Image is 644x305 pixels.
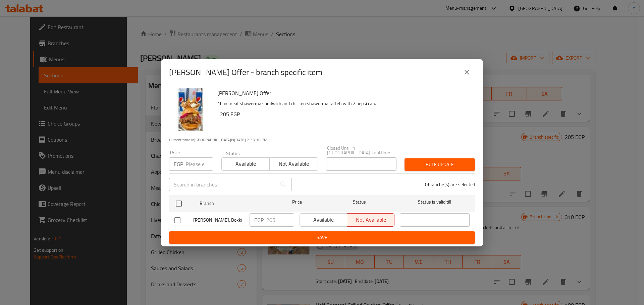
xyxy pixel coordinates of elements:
p: 1bun meat shawerma sandwich and chicken shawerma fatteh with 2 pepsi can. [217,99,470,108]
button: Available [221,157,270,171]
button: close [459,64,475,80]
button: Save [169,231,475,244]
p: Current time in [GEOGRAPHIC_DATA] is [DATE] 2:33:16 PM [169,137,475,143]
span: Save [174,233,470,242]
h6: 205 EGP [220,109,470,119]
span: Branch [200,199,269,208]
span: Not available [272,159,315,169]
span: Available [224,159,267,169]
span: [PERSON_NAME], Dokki [193,216,244,224]
p: 0 branche(s) are selected [425,181,475,188]
h2: [PERSON_NAME] Offer - branch specific item [169,67,322,78]
span: Bulk update [410,160,470,169]
p: EGP [254,216,264,224]
input: Please enter price [186,157,213,171]
span: Price [275,198,319,206]
p: EGP [174,160,183,168]
input: Search in branches [169,178,276,191]
span: Status [325,198,394,206]
button: Bulk update [405,158,475,171]
input: Please enter price [266,213,294,227]
button: Not available [269,157,318,171]
img: Al Shdeed Offer [169,88,212,131]
span: Status is valid till [400,198,470,206]
h6: [PERSON_NAME] Offer [217,88,470,98]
